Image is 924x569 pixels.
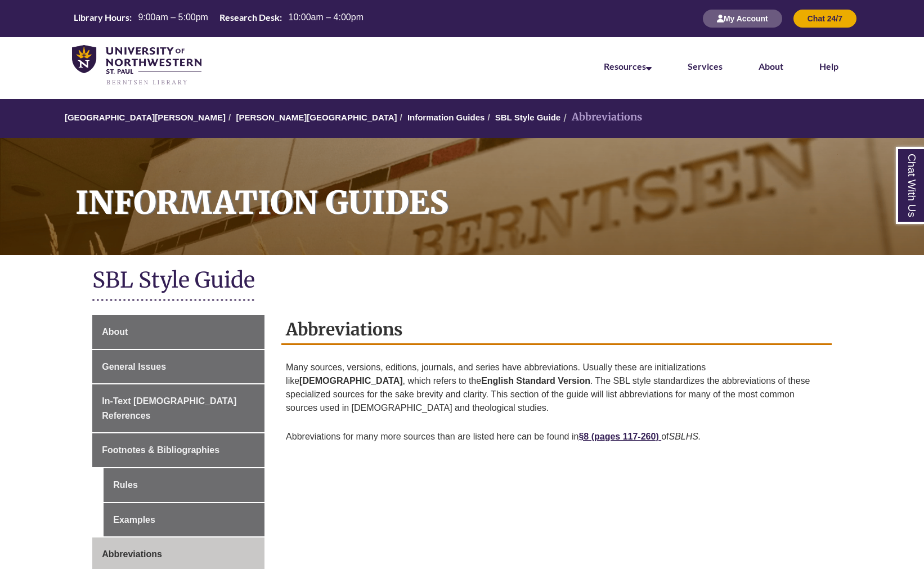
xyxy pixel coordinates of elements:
[215,11,284,24] th: Research Desk:
[819,61,838,71] a: Help
[102,327,128,337] span: About
[289,12,364,22] span: 10:00am – 4:00pm
[669,432,701,441] em: SBLHS.
[605,432,659,441] strong: ges 117-260)
[92,266,832,296] h1: SBL Style Guide
[688,61,723,71] a: Services
[703,10,782,28] button: My Account
[102,445,219,455] span: Footnotes & Bibliographies
[102,362,166,371] span: General Issues
[92,384,264,432] a: In-Text [DEMOGRAPHIC_DATA] References
[281,315,832,345] h2: Abbreviations
[578,432,604,441] strong: §8 (pa
[661,432,669,441] span: of
[793,10,856,28] button: Chat 24/7
[481,376,590,386] strong: English Standard Version
[793,14,856,23] a: Chat 24/7
[104,468,264,502] a: Rules
[759,61,783,71] a: About
[65,113,226,122] a: [GEOGRAPHIC_DATA][PERSON_NAME]
[63,138,924,240] h1: Information Guides
[92,315,264,349] a: About
[138,12,208,22] span: 9:00am – 5:00pm
[407,113,485,122] a: Information Guides
[299,376,402,386] strong: [DEMOGRAPHIC_DATA]
[236,113,397,122] a: [PERSON_NAME][GEOGRAPHIC_DATA]
[286,356,827,419] p: Many sources, versions, editions, journals, and series have abbreviations. Usually these are init...
[102,549,162,559] span: Abbreviations
[104,503,264,537] a: Examples
[72,45,201,86] img: UNWSP Library Logo
[92,350,264,384] a: General Issues
[69,11,368,26] a: Hours Today
[69,11,133,24] th: Library Hours:
[560,109,642,126] li: Abbreviations
[604,61,652,71] a: Resources
[69,11,368,25] table: Hours Today
[703,14,782,23] a: My Account
[495,113,560,122] a: SBL Style Guide
[578,432,661,441] a: §8 (pages 117-260)
[92,433,264,467] a: Footnotes & Bibliographies
[102,396,236,420] span: In-Text [DEMOGRAPHIC_DATA] References
[286,425,827,449] p: Abbreviations for many more sources than are listed here can be found in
